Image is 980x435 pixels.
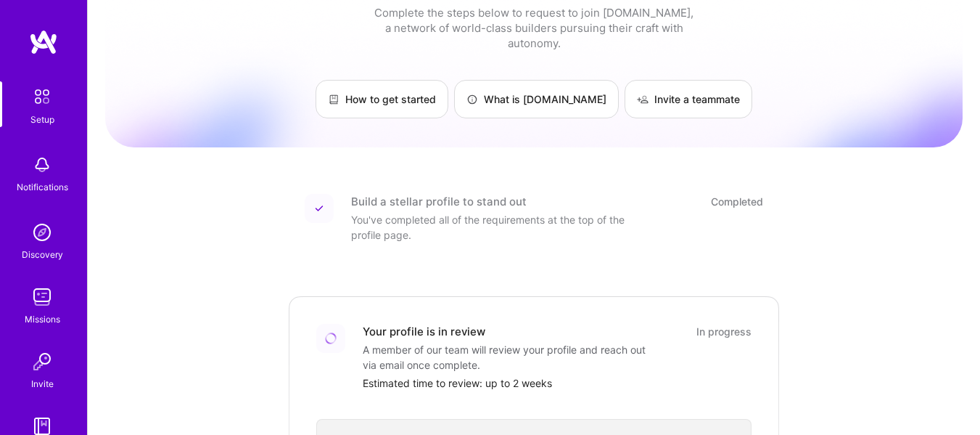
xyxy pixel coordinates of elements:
[28,218,57,247] img: discovery
[363,324,485,339] div: Your profile is in review
[625,80,752,118] a: Invite a teammate
[28,282,57,312] img: teamwork
[324,332,337,345] img: Loading
[29,29,58,55] img: logo
[363,342,653,373] div: A member of our team will review your profile and reach out via email once complete.
[30,112,54,127] div: Setup
[711,194,763,209] div: Completed
[28,150,57,179] img: bell
[25,312,60,327] div: Missions
[466,94,478,105] img: What is A.Team
[28,347,57,376] img: Invite
[22,247,63,262] div: Discovery
[328,94,339,105] img: How to get started
[454,80,619,118] a: What is [DOMAIN_NAME]
[316,80,448,118] a: How to get started
[351,194,527,209] div: Build a stellar profile to stand out
[696,324,752,339] div: In progress
[27,81,57,112] img: setup
[371,5,697,51] div: Complete the steps below to request to join [DOMAIN_NAME], a network of world-class builders purs...
[17,179,68,195] div: Notifications
[315,204,324,213] img: Completed
[351,212,641,243] div: You've completed all of the requirements at the top of the profile page.
[637,94,648,105] img: Invite a teammate
[31,376,54,391] div: Invite
[363,375,752,391] div: Estimated time to review: up to 2 weeks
